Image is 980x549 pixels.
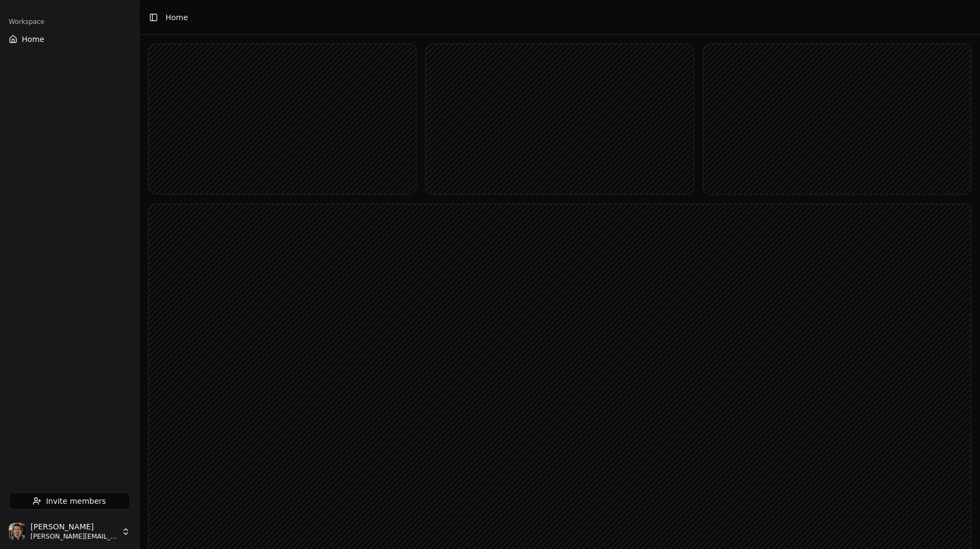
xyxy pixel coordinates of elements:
div: Workspace [4,13,134,30]
button: Jonathan Beurel[PERSON_NAME][PERSON_NAME][EMAIL_ADDRESS][DOMAIN_NAME] [4,518,134,545]
img: Jonathan Beurel [9,523,26,540]
span: [PERSON_NAME] [30,522,117,532]
span: [PERSON_NAME][EMAIL_ADDRESS][DOMAIN_NAME] [30,532,117,541]
span: Invite members [46,496,106,507]
button: Home [4,30,134,48]
span: Home [166,12,188,23]
nav: breadcrumb [166,12,188,23]
span: Home [22,34,44,45]
button: Invite members [9,492,130,510]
